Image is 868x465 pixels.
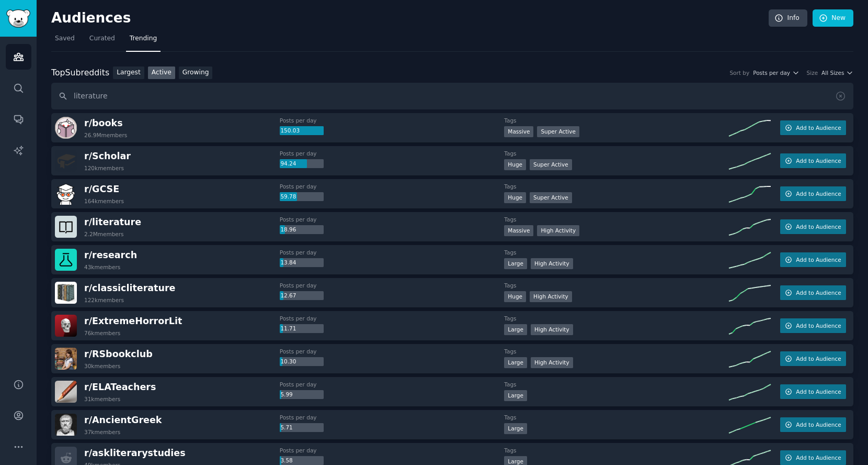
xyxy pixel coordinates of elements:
div: Super Active [537,126,579,137]
img: Scholar [55,150,77,172]
div: 18.96 [280,225,324,235]
button: Add to Audience [780,186,846,201]
span: Curated [89,34,115,43]
div: Size [807,69,818,76]
div: 5.99 [280,390,324,400]
div: Sort by [729,69,749,76]
div: 26.9M members [84,131,127,139]
div: 150.03 [280,126,324,136]
a: Curated [86,30,119,52]
button: Add to Audience [780,120,846,135]
a: Saved [51,30,78,52]
button: Posts per day [753,69,799,76]
dt: Posts per day [280,381,505,388]
img: books [55,117,77,139]
span: r/ Scholar [84,151,131,161]
img: research [55,249,77,271]
div: 120k members [84,164,124,172]
div: High Activity [531,324,573,335]
span: Add to Audience [796,223,841,230]
a: Largest [113,67,144,80]
span: r/ literature [84,217,141,227]
span: Add to Audience [796,190,841,197]
a: Trending [126,30,161,52]
div: 164k members [84,197,124,205]
a: Growing [179,67,213,80]
dt: Posts per day [280,150,505,157]
div: Huge [504,291,526,302]
span: Add to Audience [796,157,841,164]
button: Add to Audience [780,252,846,267]
span: r/ classicliterature [84,283,175,293]
dt: Tags [504,282,729,289]
span: Add to Audience [796,355,841,362]
div: 2.2M members [84,230,124,238]
dt: Posts per day [280,315,505,322]
div: 13.84 [280,258,324,268]
div: High Activity [537,225,579,236]
span: Add to Audience [796,421,841,428]
dt: Posts per day [280,282,505,289]
a: New [813,9,853,27]
div: 5.71 [280,423,324,433]
button: Add to Audience [780,384,846,399]
button: Add to Audience [780,285,846,300]
div: 37k members [84,428,120,436]
button: Add to Audience [780,450,846,465]
dt: Posts per day [280,216,505,223]
div: High Activity [531,258,573,269]
a: Active [148,67,175,80]
dt: Tags [504,249,729,256]
button: All Sizes [821,69,853,76]
span: Add to Audience [796,322,841,329]
img: AncientGreek [55,414,77,436]
div: Large [504,423,527,434]
div: 31k members [84,395,120,403]
dt: Posts per day [280,183,505,190]
div: 43k members [84,263,120,271]
span: r/ RSbookclub [84,349,153,359]
img: RSbookclub [55,348,77,370]
span: Trending [130,34,157,43]
img: GummySearch logo [6,9,30,28]
div: 11.71 [280,324,324,334]
a: Info [769,9,807,27]
span: Add to Audience [796,289,841,296]
span: r/ GCSE [84,184,119,194]
span: Add to Audience [796,454,841,461]
div: 94.24 [280,159,324,169]
div: Large [504,390,527,401]
button: Add to Audience [780,219,846,234]
dt: Tags [504,447,729,454]
input: Search name, description, topic [51,83,853,109]
dt: Tags [504,315,729,322]
div: Massive [504,126,533,137]
dt: Tags [504,381,729,388]
dt: Posts per day [280,117,505,124]
div: 76k members [84,329,120,337]
img: GCSE [55,183,77,205]
div: 10.30 [280,357,324,367]
div: Super Active [530,192,572,203]
dt: Tags [504,150,729,157]
div: 30k members [84,362,120,370]
dt: Tags [504,117,729,124]
span: r/ ELATeachers [84,382,156,392]
dt: Posts per day [280,249,505,256]
dt: Posts per day [280,447,505,454]
div: Large [504,258,527,269]
dt: Tags [504,348,729,355]
dt: Tags [504,183,729,190]
dt: Posts per day [280,348,505,355]
div: Massive [504,225,533,236]
img: ExtremeHorrorLit [55,315,77,337]
dt: Tags [504,414,729,421]
div: 122k members [84,296,124,304]
div: 59.78 [280,192,324,202]
div: Huge [504,159,526,170]
div: Large [504,357,527,368]
button: Add to Audience [780,318,846,333]
img: classicliterature [55,282,77,304]
span: r/ research [84,250,137,260]
span: Add to Audience [796,388,841,395]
